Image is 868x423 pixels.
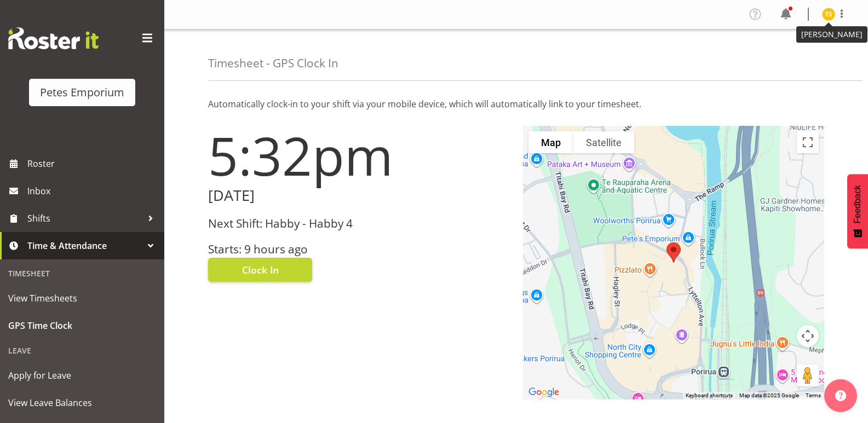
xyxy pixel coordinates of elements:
button: Keyboard shortcuts [686,392,733,399]
button: Feedback - Show survey [847,174,868,248]
span: Inbox [27,183,159,199]
div: Petes Emporium [40,84,124,101]
img: Rosterit website logo [8,27,99,49]
button: Clock In [208,258,312,282]
span: Time & Attendance [27,237,142,254]
span: Feedback [853,185,863,223]
a: View Leave Balances [3,389,162,416]
span: Map data ©2025 Google [739,392,799,398]
span: GPS Time Clock [8,317,156,334]
h1: 5:32pm [208,126,510,185]
img: Google [526,385,562,399]
span: Apply for Leave [8,367,156,384]
span: View Leave Balances [8,395,156,411]
button: Map camera controls [797,325,819,347]
a: View Timesheets [3,285,162,312]
button: Show satellite imagery [573,131,634,153]
h4: Timesheet - GPS Clock In [208,57,338,69]
div: Timesheet [3,262,162,285]
h2: [DATE] [208,187,510,204]
span: Roster [27,155,159,172]
a: Apply for Leave [3,362,162,389]
h3: Starts: 9 hours ago [208,243,510,256]
a: Terms (opens in new tab) [806,392,821,398]
span: View Timesheets [8,290,156,306]
a: GPS Time Clock [3,312,162,339]
span: Shifts [27,210,142,227]
a: Open this area in Google Maps (opens a new window) [526,385,562,399]
button: Toggle fullscreen view [797,131,819,153]
span: Clock In [242,263,279,277]
img: tamara-straker11292.jpg [822,8,835,21]
h3: Next Shift: Habby - Habby 4 [208,217,510,230]
img: help-xxl-2.png [835,390,846,401]
button: Drag Pegman onto the map to open Street View [797,364,819,386]
p: Automatically clock-in to your shift via your mobile device, which will automatically link to you... [208,97,824,111]
div: Leave [3,339,162,362]
button: Show street map [528,131,573,153]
